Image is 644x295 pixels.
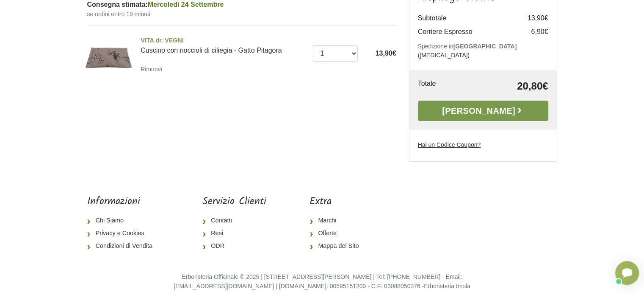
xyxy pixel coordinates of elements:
[148,1,224,8] span: Mercoledì 24 Settembre
[418,141,481,148] u: Hai un Codice Coupon?
[87,196,159,208] h5: Informazioni
[202,214,266,227] a: Contatti
[466,79,548,94] td: 20,80€
[615,261,639,285] iframe: Smartsupp widget button
[310,214,365,227] a: Marchi
[87,214,159,227] a: Chi Siamo
[418,25,514,39] td: Corriere Espresso
[174,273,470,289] small: Erboristeria Officinale © 2025 | [STREET_ADDRESS][PERSON_NAME] | Tel: [PHONE_NUMBER] - Email: [EM...
[202,196,266,208] h5: Servizio Clienti
[418,79,466,94] td: Totale
[418,11,514,25] td: Subtotale
[418,101,548,121] a: [PERSON_NAME]
[514,11,548,25] td: 13,90€
[418,52,470,59] a: ([MEDICAL_DATA])
[424,283,470,289] a: Erboristeria Imola
[141,36,307,45] span: VITA dr. VEGNI
[87,227,159,240] a: Privacy e Cookies
[376,50,396,57] span: 13,90€
[202,240,266,253] a: ODR
[202,227,266,240] a: Resi
[409,196,557,225] iframe: fb:page Facebook Social Plugin
[514,25,548,39] td: 6,90€
[87,240,159,253] a: Condizioni di Vendita
[141,66,162,73] small: Rimuovi
[141,64,166,74] a: Rimuovi
[84,33,135,83] img: Cuscino con noccioli di ciliegia - Gatto Pitagora
[453,43,517,50] b: [GEOGRAPHIC_DATA]
[310,196,365,208] h5: Extra
[87,10,396,19] small: se ordini entro 19 minuti
[418,140,481,149] label: Hai un Codice Coupon?
[418,42,548,60] p: Spedizione in
[310,227,365,240] a: Offerte
[310,240,365,253] a: Mappa del Sito
[141,36,307,54] a: VITA dr. VEGNICuscino con noccioli di ciliegia - Gatto Pitagora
